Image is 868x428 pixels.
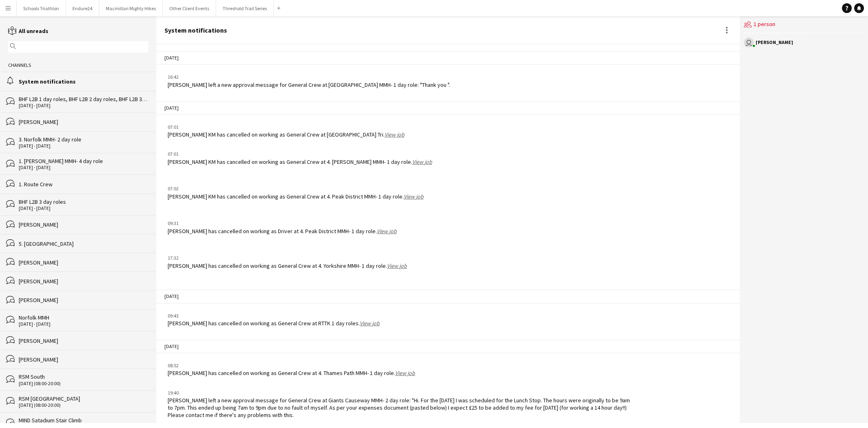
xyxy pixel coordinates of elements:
[168,150,432,158] div: 07:01
[744,16,864,33] div: 1 person
[168,312,380,320] div: 09:43
[19,373,148,380] div: RSM South
[19,181,148,188] div: 1. Route Crew
[19,198,148,205] div: BHF L2B 3 day roles
[19,157,148,165] div: 1. [PERSON_NAME] MMH- 4 day role
[99,0,163,16] button: Macmillan Mighty Hikes
[168,389,631,397] div: 19:40
[156,340,740,353] div: [DATE]
[19,103,148,108] div: [DATE] - [DATE]
[19,205,148,211] div: [DATE] - [DATE]
[168,185,424,192] div: 07:02
[168,254,407,262] div: 17:32
[385,131,404,138] a: View job
[19,95,148,103] div: BHF L2B 1 day roles, BHF L2B 2 day roles, BHF L2B 3 day roles, BHF L2B 4 day role, BHF L2B 5 day ...
[156,51,740,65] div: [DATE]
[168,227,397,235] div: [PERSON_NAME] has cancelled on working as Driver at 4. Peak District MMH- 1 day role.
[19,78,148,85] div: System notifications
[19,296,148,304] div: [PERSON_NAME]
[404,193,424,200] a: View job
[163,0,216,16] button: Other Client Events
[19,136,148,143] div: 3. Norfolk MMH- 2 day role
[168,262,407,269] div: [PERSON_NAME] has cancelled on working as General Crew at 4. Yorkshire MMH- 1 day role.
[168,131,404,138] div: [PERSON_NAME] KM has cancelled on working as General Crew at [GEOGRAPHIC_DATA] Tri.
[19,356,148,363] div: [PERSON_NAME]
[19,143,148,149] div: [DATE] - [DATE]
[17,0,66,16] button: Schools Triathlon
[168,124,404,131] div: 07:01
[168,73,450,81] div: 16:42
[168,158,432,165] div: [PERSON_NAME] KM has cancelled on working as General Crew at 4. [PERSON_NAME] MMH- 1 day role.
[19,118,148,126] div: [PERSON_NAME]
[168,81,450,88] div: [PERSON_NAME] left a new approval message for General Crew at [GEOGRAPHIC_DATA] MMH- 1 day role: ...
[168,320,380,327] div: [PERSON_NAME] has cancelled on working as General Crew at RTTK 1 day roles.
[19,417,148,424] div: MIND Satadium Stair Climb
[168,193,424,200] div: [PERSON_NAME] KM has cancelled on working as General Crew at 4. Peak District MMH- 1 day role.
[19,321,148,327] div: [DATE] - [DATE]
[164,26,227,34] div: System notifications
[19,259,148,266] div: [PERSON_NAME]
[156,101,740,115] div: [DATE]
[395,369,415,377] a: View job
[19,381,148,386] div: [DATE] (08:00-20:00)
[168,362,415,369] div: 08:52
[19,314,148,321] div: Norfolk MMH
[19,337,148,344] div: [PERSON_NAME]
[412,158,432,165] a: View job
[19,240,148,247] div: 5. [GEOGRAPHIC_DATA]
[8,27,48,35] a: All unreads
[19,402,148,408] div: [DATE] (08:00-20:00)
[156,289,740,303] div: [DATE]
[216,0,274,16] button: Threshold Trail Series
[19,395,148,402] div: RSM [GEOGRAPHIC_DATA]
[756,40,793,45] div: [PERSON_NAME]
[19,165,148,170] div: [DATE] - [DATE]
[168,369,415,377] div: [PERSON_NAME] has cancelled on working as General Crew at 4. Thames Path MMH- 1 day role.
[168,220,397,227] div: 09:31
[19,221,148,228] div: [PERSON_NAME]
[19,278,148,285] div: [PERSON_NAME]
[360,320,380,327] a: View job
[377,227,397,235] a: View job
[387,262,407,269] a: View job
[66,0,99,16] button: Endure24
